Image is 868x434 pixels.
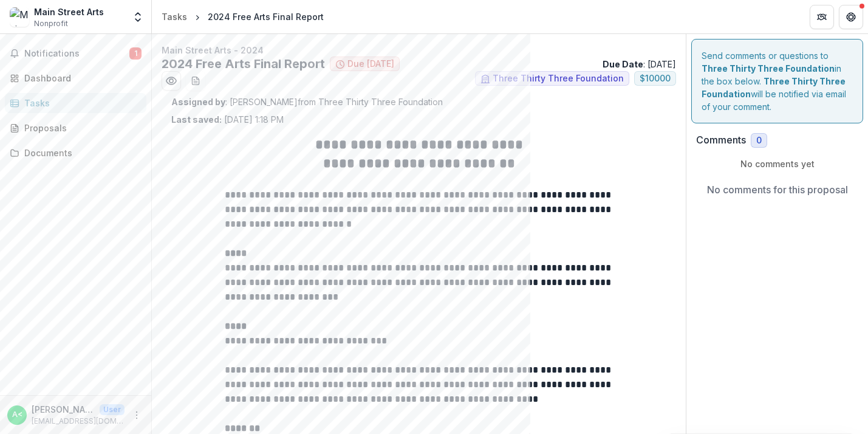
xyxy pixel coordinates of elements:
p: User [100,404,125,415]
button: Open entity switcher [129,5,146,29]
span: Three Thirty Three Foundation [493,74,624,84]
div: Tasks [24,97,137,109]
span: Notifications [24,49,129,59]
div: Send comments or questions to in the box below. will be notified via email of your comment. [691,39,863,123]
button: Preview 1e0e3241-f392-4307-b3a3-a548c4c1c3c8.pdf [162,71,181,91]
div: Tasks [162,10,187,23]
button: More [129,408,144,422]
nav: breadcrumb [157,8,329,26]
strong: Three Thirty Three Foundation [702,76,846,99]
button: Notifications1 [5,44,146,63]
div: Main Street Arts [34,5,104,18]
p: [DATE] 1:18 PM [171,113,284,126]
p: : [DATE] [603,58,676,71]
h2: Comments [696,134,746,146]
a: Proposals [5,118,146,138]
span: Due [DATE] [347,59,394,69]
div: Proposals [24,122,137,134]
div: 2024 Free Arts Final Report [208,10,324,23]
p: [EMAIL_ADDRESS][DOMAIN_NAME] [32,416,125,427]
div: Ashley Storrow <ashley@mainstreetarts.org> [12,411,22,419]
button: Get Help [839,5,863,29]
span: Nonprofit [34,18,68,29]
strong: Assigned by [171,97,225,107]
a: Dashboard [5,68,146,88]
span: 0 [756,136,762,146]
img: Main Street Arts [10,7,29,27]
div: Dashboard [24,72,137,84]
p: [PERSON_NAME] <[PERSON_NAME][EMAIL_ADDRESS][DOMAIN_NAME]> [32,403,95,416]
button: Partners [810,5,834,29]
button: download-word-button [186,71,205,91]
div: Documents [24,146,137,159]
p: Main Street Arts - 2024 [162,44,676,57]
a: Documents [5,143,146,163]
span: $ 10000 [640,74,671,84]
p: No comments yet [696,157,858,170]
strong: Last saved: [171,114,222,125]
a: Tasks [157,8,192,26]
span: 1 [129,47,142,60]
h2: 2024 Free Arts Final Report [162,57,325,71]
strong: Three Thirty Three Foundation [702,63,835,74]
p: No comments for this proposal [707,182,848,197]
p: : [PERSON_NAME] from Three Thirty Three Foundation [171,95,666,108]
strong: Due Date [603,59,643,69]
a: Tasks [5,93,146,113]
